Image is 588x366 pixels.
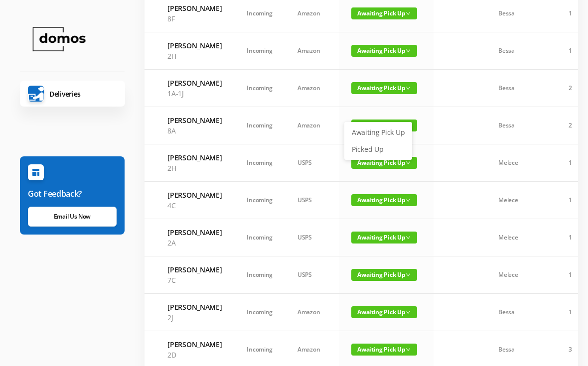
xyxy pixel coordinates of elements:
[486,32,556,70] td: Bessa
[406,86,411,91] i: icon: down
[406,310,411,315] i: icon: down
[167,190,222,200] h6: [PERSON_NAME]
[285,32,339,70] td: Amazon
[167,88,222,99] p: 1A-1J
[234,256,285,294] td: Incoming
[285,107,339,144] td: Amazon
[351,7,417,19] span: Awaiting Pick Up
[406,11,411,16] i: icon: down
[167,51,222,61] p: 2H
[167,200,222,211] p: 4C
[351,194,417,206] span: Awaiting Pick Up
[406,235,411,240] i: icon: down
[346,124,411,140] a: Awaiting Pick Up
[234,144,285,182] td: Incoming
[351,269,417,281] span: Awaiting Pick Up
[234,107,285,144] td: Incoming
[351,344,417,356] span: Awaiting Pick Up
[167,227,222,238] h6: [PERSON_NAME]
[285,294,339,331] td: Amazon
[285,182,339,219] td: USPS
[167,264,222,275] h6: [PERSON_NAME]
[234,294,285,331] td: Incoming
[167,339,222,350] h6: [PERSON_NAME]
[167,302,222,312] h6: [PERSON_NAME]
[167,163,222,173] p: 2H
[234,219,285,256] td: Incoming
[406,272,411,277] i: icon: down
[486,144,556,182] td: Melece
[167,3,222,13] h6: [PERSON_NAME]
[167,275,222,285] p: 7C
[20,81,125,107] a: Deliveries
[167,312,222,323] p: 2J
[167,13,222,24] p: 8F
[285,256,339,294] td: USPS
[486,182,556,219] td: Melece
[406,198,411,203] i: icon: down
[167,40,222,51] h6: [PERSON_NAME]
[406,160,411,165] i: icon: down
[285,144,339,182] td: USPS
[351,232,417,244] span: Awaiting Pick Up
[346,141,411,157] a: Picked Up
[167,115,222,125] h6: [PERSON_NAME]
[234,32,285,70] td: Incoming
[28,188,117,200] h6: Got Feedback?
[167,125,222,136] p: 8A
[285,219,339,256] td: USPS
[486,294,556,331] td: Bessa
[285,70,339,107] td: Amazon
[406,48,411,53] i: icon: down
[486,70,556,107] td: Bessa
[28,207,117,227] a: Email Us Now
[486,219,556,256] td: Melece
[351,82,417,94] span: Awaiting Pick Up
[351,306,417,318] span: Awaiting Pick Up
[234,70,285,107] td: Incoming
[406,347,411,352] i: icon: down
[167,350,222,360] p: 2D
[486,256,556,294] td: Melece
[167,78,222,88] h6: [PERSON_NAME]
[486,107,556,144] td: Bessa
[234,182,285,219] td: Incoming
[351,45,417,57] span: Awaiting Pick Up
[167,152,222,163] h6: [PERSON_NAME]
[167,238,222,248] p: 2A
